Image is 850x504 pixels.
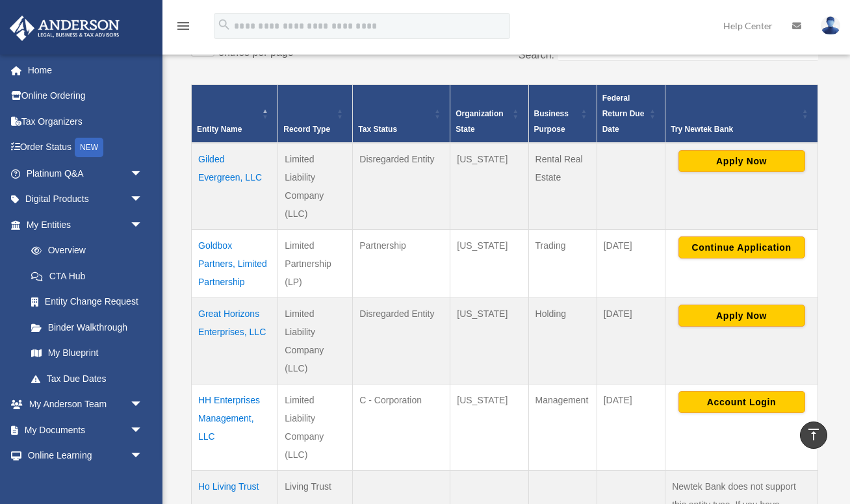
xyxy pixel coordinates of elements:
a: Overview [18,238,149,264]
th: Try Newtek Bank : Activate to sort [665,85,818,144]
a: Binder Walkthrough [18,314,156,340]
td: Limited Liability Company (LLC) [278,143,353,230]
td: [DATE] [597,298,665,384]
td: Limited Partnership (LP) [278,230,353,298]
td: Management [528,384,597,471]
a: My Entitiesarrow_drop_down [9,212,156,238]
span: Record Type [283,125,330,134]
a: Account Login [678,396,805,407]
th: Organization State: Activate to sort [450,85,528,144]
i: vertical_align_top [806,427,821,442]
th: Tax Status: Activate to sort [353,85,450,144]
a: Online Learningarrow_drop_down [9,443,162,469]
i: menu [175,18,191,34]
td: [US_STATE] [450,230,528,298]
td: HH Enterprises Management, LLC [192,384,278,471]
td: Great Horizons Enterprises, LLC [192,298,278,384]
button: Continue Application [678,236,805,258]
th: Federal Return Due Date: Activate to sort [597,85,665,144]
td: [US_STATE] [450,143,528,230]
img: Anderson Advisors Platinum Portal [6,16,123,41]
td: Limited Liability Company (LLC) [278,384,353,471]
div: Try Newtek Bank [671,121,798,137]
th: Record Type: Activate to sort [278,85,353,144]
span: Business Purpose [534,109,569,134]
span: arrow_drop_down [130,212,156,238]
a: Tax Organizers [9,108,162,134]
td: [DATE] [597,384,665,471]
button: Account Login [678,391,805,413]
span: arrow_drop_down [130,160,156,187]
a: My Documentsarrow_drop_down [9,417,162,443]
label: Search: [519,49,554,60]
img: User Pic [821,16,840,35]
td: Trading [528,230,597,298]
td: Rental Real Estate [528,143,597,230]
a: Entity Change Request [18,289,156,315]
span: arrow_drop_down [130,443,156,470]
a: My Blueprint [18,340,156,366]
td: C - Corporation [353,384,450,471]
td: Gilded Evergreen, LLC [192,143,278,230]
td: Goldbox Partners, Limited Partnership [192,230,278,298]
th: Entity Name: Activate to invert sorting [192,85,278,144]
span: arrow_drop_down [130,392,156,418]
a: Order StatusNEW [9,134,162,161]
td: Holding [528,298,597,384]
a: Platinum Q&Aarrow_drop_down [9,160,162,186]
a: Online Ordering [9,83,162,109]
a: vertical_align_top [800,422,827,449]
a: Tax Due Dates [18,366,156,392]
td: [DATE] [597,230,665,298]
span: arrow_drop_down [130,186,156,213]
div: NEW [75,138,103,157]
span: Entity Name [197,125,242,134]
span: arrow_drop_down [130,417,156,444]
td: Limited Liability Company (LLC) [278,298,353,384]
a: Home [9,57,162,83]
td: Partnership [353,230,450,298]
a: My Anderson Teamarrow_drop_down [9,392,162,418]
a: Digital Productsarrow_drop_down [9,186,162,212]
a: menu [175,23,191,34]
td: Disregarded Entity [353,298,450,384]
td: [US_STATE] [450,384,528,471]
span: Federal Return Due Date [602,94,645,134]
td: Disregarded Entity [353,143,450,230]
i: search [217,18,231,32]
button: Apply Now [678,150,805,172]
th: Business Purpose: Activate to sort [528,85,597,144]
a: CTA Hub [18,263,156,289]
button: Apply Now [678,305,805,327]
span: Tax Status [358,125,397,134]
span: Organization State [456,109,503,134]
td: [US_STATE] [450,298,528,384]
